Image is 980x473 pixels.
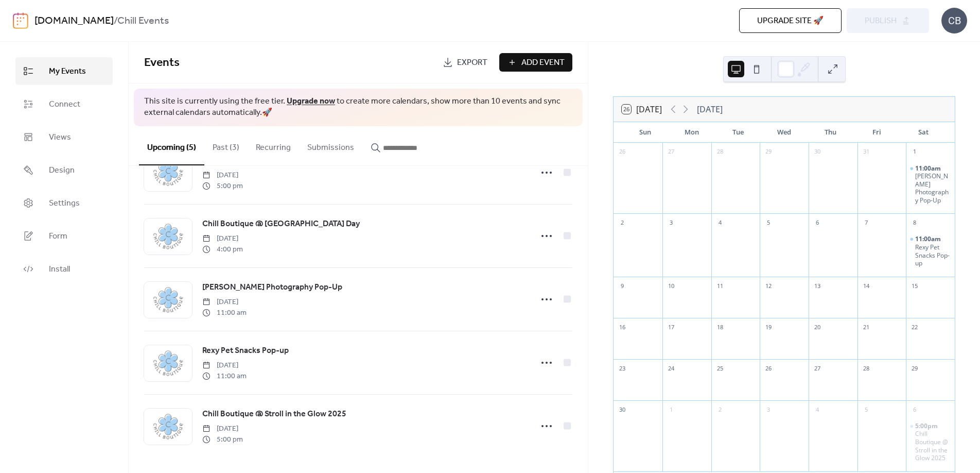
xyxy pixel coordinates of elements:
span: Form [49,230,67,243]
div: 26 [763,363,774,374]
div: Rexy Pet Snacks Pop-up [906,235,955,267]
div: 3 [666,217,677,228]
button: Submissions [299,126,362,164]
div: CB [941,8,967,33]
b: / [114,11,117,31]
span: My Events [49,65,86,78]
div: 16 [617,322,628,333]
a: Rexy Pet Snacks Pop-up [202,344,289,358]
span: [DATE] [202,360,247,371]
div: Rexy Pet Snacks Pop-up [915,243,951,267]
div: 5 [861,404,872,415]
a: Form [15,222,113,250]
span: Chill Boutique @ Stroll in the Glow 2025 [202,408,346,420]
a: Chill Boutique @ [GEOGRAPHIC_DATA] Day [202,217,360,231]
div: 1 [666,404,677,415]
div: 21 [861,322,872,333]
span: Settings [49,197,80,210]
div: 23 [617,363,628,374]
span: 11:00 am [202,308,247,318]
div: 6 [812,217,823,228]
div: Chill Boutique @ Stroll in the Glow 2025 [915,430,951,462]
span: 11:00am [915,235,942,243]
a: [DOMAIN_NAME] [34,11,114,31]
div: 29 [763,146,774,158]
button: Upcoming (5) [139,126,204,165]
div: 14 [861,280,872,292]
div: 28 [861,363,872,374]
div: 30 [812,146,823,158]
a: Install [15,255,113,283]
span: This site is currently using the free tier. to create more calendars, show more than 10 events an... [144,96,572,119]
a: Chill Boutique @ Stroll in the Glow 2025 [202,408,346,421]
span: [DATE] [202,170,243,181]
span: Views [49,131,71,144]
span: Connect [49,98,80,111]
span: 5:00 pm [202,181,243,192]
span: Install [49,263,70,276]
div: 10 [666,280,677,292]
div: 6 [909,404,920,415]
div: 15 [909,280,920,292]
span: 11:00 am [202,371,247,382]
img: logo [13,12,28,29]
a: Settings [15,189,113,217]
button: Upgrade site 🚀 [739,8,842,33]
div: 28 [714,146,726,158]
span: Rexy Pet Snacks Pop-up [202,345,289,357]
a: Export [435,53,495,72]
div: 30 [617,404,628,415]
div: 29 [909,363,920,374]
div: Tue [715,122,761,143]
span: [PERSON_NAME] Photography Pop-Up [202,281,342,294]
div: 7 [861,217,872,228]
a: My Events [15,57,113,85]
button: Past (3) [204,126,248,164]
div: Wed [761,122,808,143]
div: 20 [812,322,823,333]
a: Design [15,156,113,184]
div: 24 [666,363,677,374]
button: 26[DATE] [618,102,666,116]
div: 18 [714,322,726,333]
div: 4 [812,404,823,415]
span: 5:00 pm [202,434,243,445]
a: [PERSON_NAME] Photography Pop-Up [202,281,342,294]
div: 8 [909,217,920,228]
span: 5:00pm [915,422,939,430]
div: 12 [763,280,774,292]
div: Chill Boutique @ Stroll in the Glow 2025 [906,422,955,462]
div: Thu [808,122,854,143]
div: 1 [909,146,920,158]
button: Add Event [499,53,572,72]
span: Export [457,57,487,69]
div: Sun [622,122,668,143]
span: Events [144,52,180,74]
div: 22 [909,322,920,333]
span: 11:00am [915,164,942,173]
div: 17 [666,322,677,333]
button: Recurring [248,126,299,164]
div: Sat [900,122,947,143]
div: 5 [763,217,774,228]
span: [DATE] [202,424,243,434]
div: 19 [763,322,774,333]
div: Holyce McIntire Photography Pop-Up [906,164,955,205]
div: 11 [714,280,726,292]
div: 4 [714,217,726,228]
span: [DATE] [202,233,243,244]
div: 13 [812,280,823,292]
div: 2 [714,404,726,415]
div: 25 [714,363,726,374]
span: Upgrade site 🚀 [757,15,824,27]
div: Mon [668,122,714,143]
div: 2 [617,217,628,228]
div: [DATE] [697,103,723,115]
div: 31 [861,146,872,158]
span: [DATE] [202,297,247,308]
div: 3 [763,404,774,415]
div: [PERSON_NAME] Photography Pop-Up [915,172,951,204]
a: Connect [15,90,113,118]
